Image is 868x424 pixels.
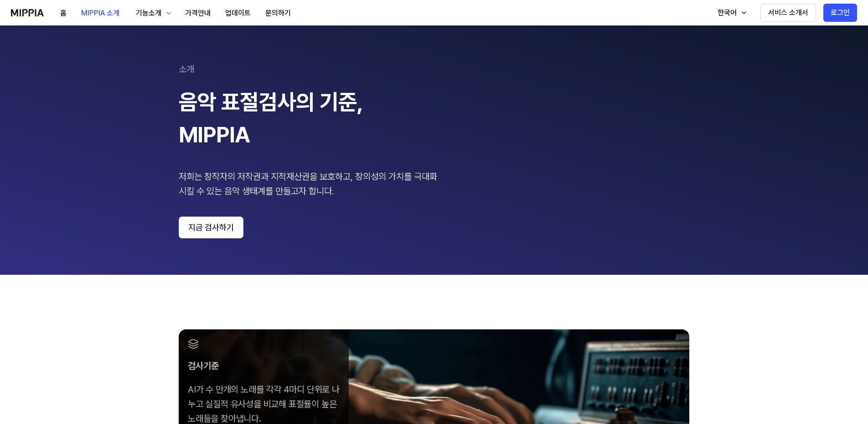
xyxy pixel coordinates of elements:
[179,62,689,76] div: 소개
[179,86,443,151] div: 음악 표절검사의 기준, MIPPIA
[708,4,753,22] button: 한국어
[258,4,298,22] button: 문의하기
[127,4,178,22] button: 기능소개
[74,4,127,22] button: MIPPIA 소개
[716,7,739,18] div: 한국어
[74,0,127,25] a: MIPPIA 소개
[179,217,243,238] button: 지금 검사하기
[218,4,258,22] button: 업데이트
[134,8,163,19] div: 기능소개
[760,4,816,22] button: 서비스 소개서
[178,4,218,22] button: 가격안내
[218,0,258,25] a: 업데이트
[823,4,857,22] button: 로그인
[53,4,74,22] button: 홈
[179,217,689,238] a: 지금 검사하기
[11,9,44,16] img: logo
[179,169,443,198] div: 저희는 창작자의 저작권과 지적재산권을 보호하고, 창의성의 가치를 극대화 시킬 수 있는 음악 생태계를 만들고자 합니다.
[188,358,340,373] div: 검사기준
